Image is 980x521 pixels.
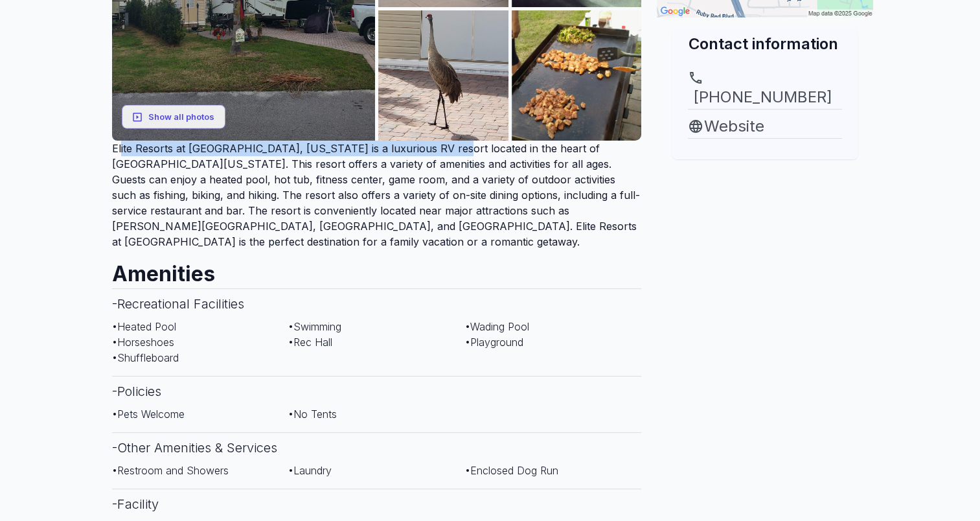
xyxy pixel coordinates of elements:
span: • Pets Welcome [112,408,185,421]
img: AAcXr8qmi4WjKO81JNP_Lu5XcCJM8tgb94G_18hmSBD1Ie0wluddI5k0X4yWdAwWRxKbZc-JrLGIHFc1ZCDIkDrxbBOBpeIiK... [378,10,508,141]
h3: - Policies [112,376,642,406]
span: • Shuffleboard [112,351,179,364]
h2: Contact information [688,33,842,54]
h2: Amenities [112,249,642,288]
h3: - Recreational Facilities [112,288,642,319]
h3: - Facility [112,489,642,519]
a: Website [688,115,842,138]
span: • Laundry [288,464,332,477]
p: Elite Resorts at [GEOGRAPHIC_DATA], [US_STATE] is a luxurious RV resort located in the heart of [... [112,141,642,249]
h3: - Other Amenities & Services [112,432,642,463]
button: Show all photos [122,105,225,129]
span: • Horseshoes [112,336,174,349]
img: AAcXr8r07MVD-7-nqk_kpBCeGcJOVJBp-p836Wa5hc9YvDW0iQsd-HflBPTAXOEPbgNivv3q23CcSd1S5PhtOpGc9L8t25kCx... [512,10,642,141]
span: • Enclosed Dog Run [465,464,558,477]
span: • Playground [465,336,523,349]
span: • Wading Pool [465,320,529,333]
span: • Rec Hall [288,336,332,349]
span: • Swimming [288,320,341,333]
a: [PHONE_NUMBER] [688,70,842,109]
span: • No Tents [288,408,337,421]
span: • Restroom and Showers [112,464,229,477]
span: • Heated Pool [112,320,176,333]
